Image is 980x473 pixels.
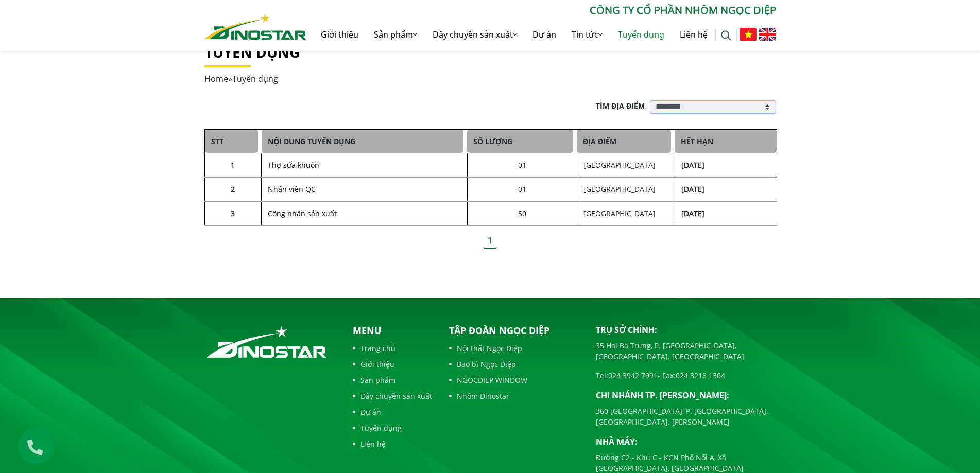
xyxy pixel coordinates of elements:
[353,375,432,386] a: Sản phẩm
[204,73,228,84] a: Home
[204,73,278,84] span: »
[721,30,731,41] img: search
[484,233,496,249] a: 1
[353,391,432,401] a: Dây chuyền sản xuất
[467,177,577,201] td: 01
[467,201,577,225] td: 50
[204,153,262,178] td: 1
[467,130,573,153] span: Số lượng
[467,153,577,178] td: 01
[675,130,776,153] span: Hết hạn
[204,14,306,40] img: Nhôm Dinostar
[204,177,262,201] td: 2
[204,201,262,225] td: 3
[353,343,432,354] a: Trang chủ
[675,153,777,178] td: [DATE]
[608,371,658,380] a: 024 3942 7991
[596,100,650,111] p: Tìm địa điểm
[204,44,776,61] h1: Tuyển dụng
[268,208,337,218] a: Công nhân sản xuất
[353,407,432,417] a: Dự án
[366,18,425,51] a: Sản phẩm
[449,343,580,354] a: Nội thất Ngọc Diệp
[675,201,777,225] td: [DATE]
[306,3,776,18] p: CÔNG TY CỔ PHẦN NHÔM NGỌC DIỆP
[676,371,725,380] a: 024 3218 1304
[425,18,525,51] a: Dây chuyền sản xuất
[204,324,329,360] img: logo_footer
[596,435,776,448] p: Nhà máy:
[268,160,319,170] a: Thợ sửa khuôn
[610,18,672,51] a: Tuyển dụng
[577,201,675,225] td: [GEOGRAPHIC_DATA]
[449,359,580,370] a: Bao bì Ngọc Diệp
[577,153,675,178] td: [GEOGRAPHIC_DATA]
[232,73,278,84] span: Tuyển dụng
[262,130,464,153] span: Nội dung tuyển dụng
[449,324,580,338] p: Tập đoàn Ngọc Diệp
[596,370,776,381] p: Tel: - Fax:
[205,130,258,153] span: STT
[740,28,757,41] img: Tiếng Việt
[675,177,777,201] td: [DATE]
[268,184,316,194] a: Nhân viên QC
[577,130,671,153] span: Địa điểm
[313,18,366,51] a: Giới thiệu
[353,423,432,433] a: Tuyển dụng
[353,324,432,338] p: Menu
[596,324,776,336] p: Trụ sở chính:
[525,18,564,51] a: Dự án
[759,28,776,41] img: English
[596,340,776,362] p: 35 Hai Bà Trưng, P. [GEOGRAPHIC_DATA], [GEOGRAPHIC_DATA]. [GEOGRAPHIC_DATA]
[596,406,776,427] p: 360 [GEOGRAPHIC_DATA], P. [GEOGRAPHIC_DATA], [GEOGRAPHIC_DATA]. [PERSON_NAME]
[449,391,580,401] a: Nhôm Dinostar
[353,359,432,370] a: Giới thiệu
[353,439,432,449] a: Liên hệ
[564,18,610,51] a: Tin tức
[596,389,776,401] p: Chi nhánh TP. [PERSON_NAME]:
[672,18,715,51] a: Liên hệ
[577,177,675,201] td: [GEOGRAPHIC_DATA]
[449,375,580,386] a: NGOCDIEP WINDOW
